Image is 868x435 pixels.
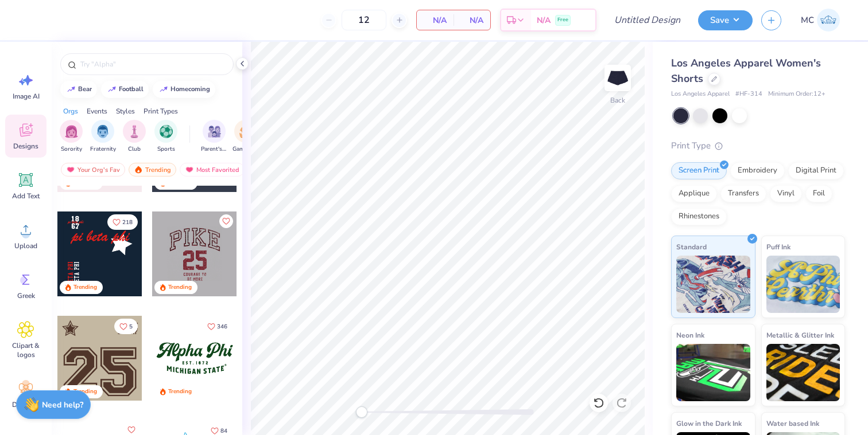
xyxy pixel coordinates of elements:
img: Game Day Image [239,125,253,138]
img: Mary Caroline Kolar [817,9,840,32]
button: Like [219,214,233,228]
img: most_fav.gif [185,166,194,174]
img: Parent's Weekend Image [208,125,221,138]
div: bear [78,86,92,92]
div: Foil [805,185,832,202]
div: filter for Game Day [232,120,259,154]
button: filter button [201,120,227,154]
div: Trending [168,283,192,292]
div: Trending [129,163,176,177]
div: Events [87,106,107,116]
img: Neon Ink [676,344,750,401]
span: Puff Ink [766,241,790,253]
img: Club Image [128,125,141,138]
div: homecoming [170,86,210,92]
button: bear [60,81,97,98]
span: Sports [157,145,175,154]
div: Print Type [671,139,845,152]
img: trend_line.gif [159,86,168,93]
button: filter button [232,120,259,154]
div: Styles [116,106,135,116]
span: Fraternity [90,145,116,154]
div: filter for Parent's Weekend [201,120,227,154]
div: Digital Print [788,162,844,179]
div: football [119,86,144,92]
span: # HF-314 [735,89,762,99]
button: Like [114,319,138,334]
span: Upload [14,241,37,250]
span: 346 [217,324,227,330]
span: Los Angeles Apparel Women's Shorts [671,56,821,85]
span: Glow in the Dark Ink [676,417,742,429]
img: Fraternity Image [96,125,109,138]
img: Metallic & Glitter Ink [766,344,840,401]
div: Screen Print [671,162,727,179]
button: filter button [123,120,146,154]
a: MC [796,9,845,32]
div: filter for Sorority [60,120,83,154]
span: Minimum Order: 12 + [768,89,826,99]
img: most_fav.gif [66,166,75,174]
span: 218 [122,220,133,225]
img: trending.gif [134,166,143,174]
div: filter for Club [123,120,146,154]
img: Back [606,66,629,89]
img: trend_line.gif [107,86,117,93]
div: Applique [671,185,717,202]
div: Print Types [144,106,178,116]
div: Vinyl [770,185,802,202]
span: Clipart & logos [7,341,45,359]
span: Game Day [232,145,259,154]
span: Add Text [12,191,40,201]
span: 84 [220,428,227,434]
button: Save [698,10,753,30]
span: Los Angeles Apparel [671,89,730,99]
strong: Need help? [42,399,83,410]
input: Untitled Design [605,9,689,32]
img: trend_line.gif [67,86,76,93]
span: 5 [129,324,133,330]
span: Sorority [61,145,82,154]
span: Designs [13,142,38,151]
span: N/A [537,14,551,26]
span: MC [801,14,814,27]
span: Neon Ink [676,329,704,341]
div: Most Favorited [180,163,245,177]
div: Trending [73,387,97,396]
img: Puff Ink [766,256,840,313]
span: Greek [17,291,35,300]
span: Standard [676,241,707,253]
span: Free [557,16,568,24]
span: Decorate [12,400,40,409]
button: filter button [60,120,83,154]
img: Sports Image [160,125,173,138]
span: N/A [424,14,447,26]
button: football [101,81,149,98]
div: Accessibility label [356,406,367,418]
img: Standard [676,256,750,313]
button: Like [107,214,138,230]
button: filter button [90,120,116,154]
img: Sorority Image [65,125,78,138]
span: Parent's Weekend [201,145,227,154]
span: Club [128,145,141,154]
span: Image AI [13,92,40,101]
span: Metallic & Glitter Ink [766,329,834,341]
span: Water based Ink [766,417,819,429]
div: Trending [168,387,192,396]
div: filter for Fraternity [90,120,116,154]
div: Transfers [720,185,766,202]
span: N/A [460,14,483,26]
div: Your Org's Fav [61,163,125,177]
button: filter button [154,120,177,154]
div: Embroidery [730,162,785,179]
div: Back [610,95,625,105]
input: Try "Alpha" [79,58,226,70]
div: filter for Sports [154,120,177,154]
div: Trending [73,283,97,292]
input: – – [342,10,386,30]
button: homecoming [153,81,215,98]
button: Like [202,319,232,334]
div: Orgs [63,106,78,116]
div: Rhinestones [671,208,727,225]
